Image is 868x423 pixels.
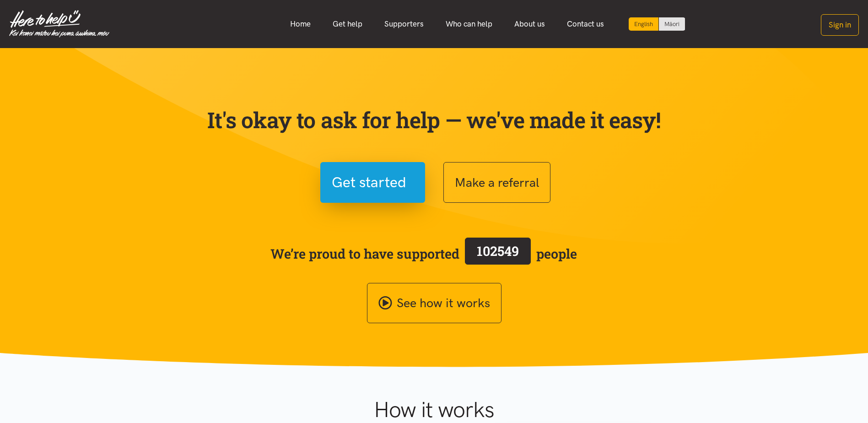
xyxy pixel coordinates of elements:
[556,14,615,34] a: Contact us
[279,14,322,34] a: Home
[443,162,550,203] button: Make a referral
[322,14,373,34] a: Get help
[320,162,425,203] button: Get started
[270,236,577,271] span: We’re proud to have supported people
[435,14,503,34] a: Who can help
[659,17,685,31] a: Switch to Te Reo Māori
[332,171,406,194] span: Get started
[9,10,109,38] img: Home
[285,396,583,423] h1: How it works
[367,283,501,324] a: See how it works
[629,17,685,31] div: Language toggle
[629,17,659,31] div: Current language
[459,236,536,271] a: 102549
[503,14,556,34] a: About us
[477,242,519,260] span: 102549
[205,107,663,133] p: It's okay to ask for help — we've made it easy!
[821,14,859,36] button: Sign in
[373,14,435,34] a: Supporters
